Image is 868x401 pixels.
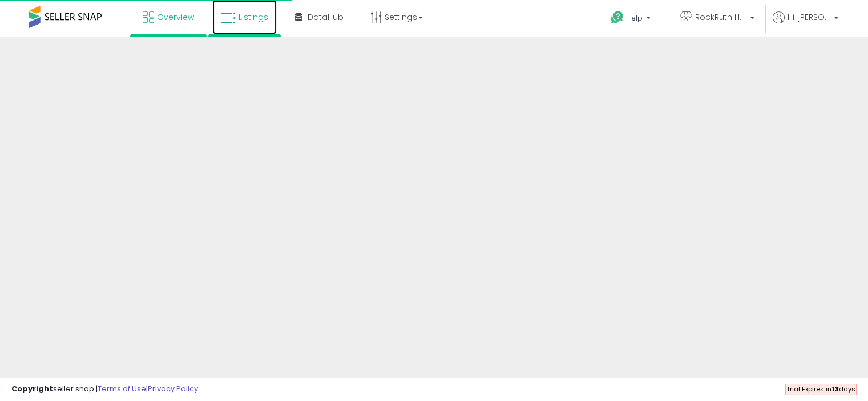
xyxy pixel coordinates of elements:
span: RockRuth HVAC E-Commerce [695,11,746,23]
i: Get Help [610,10,624,25]
strong: Copyright [11,383,53,394]
span: DataHub [308,11,344,23]
div: seller snap | | [11,384,198,395]
a: Help [601,2,662,37]
a: Privacy Policy [148,383,198,394]
span: Overview [157,11,194,23]
b: 13 [831,384,839,394]
a: Terms of Use [98,383,146,394]
span: Help [627,13,643,23]
a: Hi [PERSON_NAME] [773,11,838,37]
span: Trial Expires in days [786,384,855,394]
span: Hi [PERSON_NAME] [788,11,830,23]
span: Listings [239,11,268,23]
